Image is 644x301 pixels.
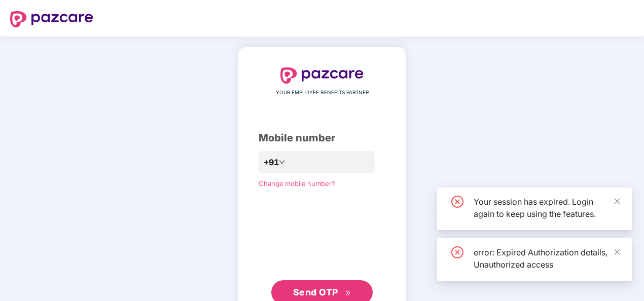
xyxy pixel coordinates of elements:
span: close [614,198,621,205]
img: logo [280,67,364,84]
a: Change mobile number? [259,179,335,187]
span: YOUR EMPLOYEE BENEFITS PARTNER [276,89,369,97]
span: Send OTP [293,287,338,297]
div: Your session has expired. Login again to keep using the features. [474,196,620,220]
div: Mobile number [259,130,385,146]
div: error: Expired Authorization details, Unauthorized access [474,246,620,271]
span: close [614,248,621,255]
span: close-circle [451,246,463,258]
img: logo [10,11,93,27]
span: down [279,159,285,165]
span: +91 [264,156,279,169]
span: close-circle [451,196,463,208]
span: double-right [345,290,351,296]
